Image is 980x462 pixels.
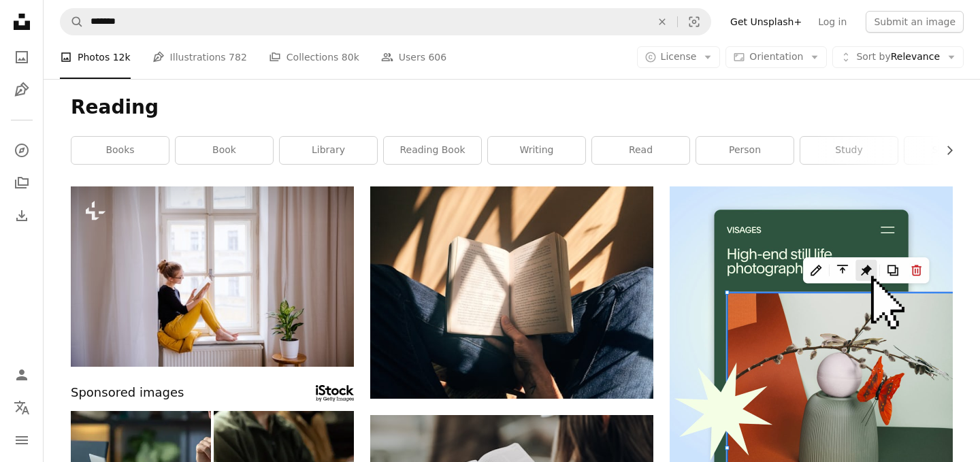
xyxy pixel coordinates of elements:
a: library [280,137,377,164]
form: Find visuals sitewide [60,8,711,35]
a: Photos [8,44,35,71]
a: person [696,137,794,164]
a: Download History [8,202,35,229]
a: Log in [810,11,855,33]
button: scroll list to the right [937,137,953,164]
a: person holding book sitting on brown surface [370,286,653,298]
a: Get Unsplash+ [722,11,810,33]
button: Orientation [725,46,827,68]
a: study [800,137,898,164]
button: Submit an image [866,11,964,33]
a: writing [488,137,585,164]
button: License [637,46,721,68]
img: person holding book sitting on brown surface [370,186,653,399]
a: A young happy college female student with a book sitting on window sill at home, studying. [71,270,354,282]
img: A young happy college female student with a book sitting on window sill at home, studying. [71,186,354,367]
a: Illustrations [8,76,35,103]
a: reading book [384,137,481,164]
span: Sort by [856,51,890,62]
button: Sort byRelevance [832,46,964,68]
h1: Reading [71,95,953,120]
button: Search Unsplash [61,9,84,35]
button: Visual search [678,9,710,35]
span: 782 [229,50,247,65]
a: Collections 80k [269,35,359,79]
span: Orientation [749,51,803,62]
a: books [71,137,169,164]
a: Explore [8,137,35,164]
a: Collections [8,169,35,197]
a: Illustrations 782 [152,35,247,79]
button: Menu [8,427,35,454]
button: Clear [647,9,677,35]
span: 606 [428,50,446,65]
span: Relevance [856,50,940,64]
a: Log in / Sign up [8,361,35,389]
a: Users 606 [381,35,446,79]
a: read [592,137,689,164]
span: License [661,51,697,62]
span: Sponsored images [71,383,184,403]
a: book [176,137,273,164]
button: Language [8,394,35,421]
span: 80k [342,50,359,65]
